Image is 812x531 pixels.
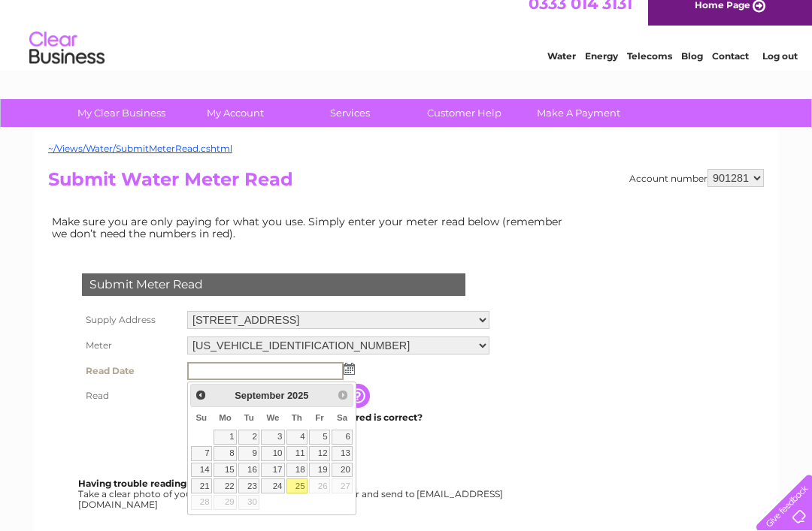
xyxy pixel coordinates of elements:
[346,384,373,408] input: Information
[78,358,183,384] th: Read Date
[762,64,798,75] a: Log out
[288,99,412,127] a: Services
[627,64,672,75] a: Telecoms
[517,99,641,127] a: Make A Payment
[332,430,353,445] a: 6
[191,463,212,478] a: 14
[337,413,347,422] span: Saturday
[315,413,324,422] span: Friday
[712,64,749,75] a: Contact
[78,333,183,358] th: Meter
[235,390,284,401] span: September
[195,413,207,422] span: Sunday
[219,413,232,422] span: Monday
[48,212,574,243] td: Make sure you are only paying for what you use. Simply enter your meter read below (remember we d...
[78,384,183,408] th: Read
[681,64,703,75] a: Blog
[332,446,353,461] a: 13
[292,413,302,422] span: Thursday
[82,273,465,296] div: Submit Meter Read
[261,446,285,461] a: 10
[286,430,308,445] a: 4
[266,413,279,422] span: Wednesday
[48,143,232,154] a: ~/Views/Water/SubmitMeterRead.cshtml
[214,478,237,493] a: 22
[344,363,355,375] img: ...
[402,99,526,127] a: Customer Help
[214,463,237,478] a: 15
[529,8,632,26] a: 0333 014 3131
[629,169,764,187] div: Account number
[244,413,253,422] span: Tuesday
[286,446,308,461] a: 11
[52,8,762,73] div: Clear Business is a trading name of Verastar Limited (registered in [GEOGRAPHIC_DATA] No. 3667643...
[286,463,308,478] a: 18
[238,446,259,461] a: 9
[78,478,247,489] b: Having trouble reading your meter?
[191,446,212,461] a: 7
[261,463,285,478] a: 17
[191,478,212,493] a: 21
[287,390,308,401] span: 2025
[29,39,105,85] img: logo.png
[192,386,210,403] a: Prev
[48,169,764,198] h2: Submit Water Meter Read
[78,307,183,333] th: Supply Address
[195,389,207,401] span: Prev
[214,430,237,445] a: 1
[238,478,259,493] a: 23
[286,478,308,493] a: 25
[78,478,505,509] div: Take a clear photo of your readings, tell us which supply it's for and send to [EMAIL_ADDRESS][DO...
[309,446,330,461] a: 12
[261,478,285,493] a: 24
[585,64,618,75] a: Energy
[238,430,259,445] a: 2
[238,463,259,478] a: 16
[309,430,330,445] a: 5
[214,446,237,461] a: 8
[59,99,183,127] a: My Clear Business
[183,408,493,427] td: Are you sure the read you have entered is correct?
[332,463,353,478] a: 20
[174,99,298,127] a: My Account
[309,463,330,478] a: 19
[547,64,576,75] a: Water
[261,430,285,445] a: 3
